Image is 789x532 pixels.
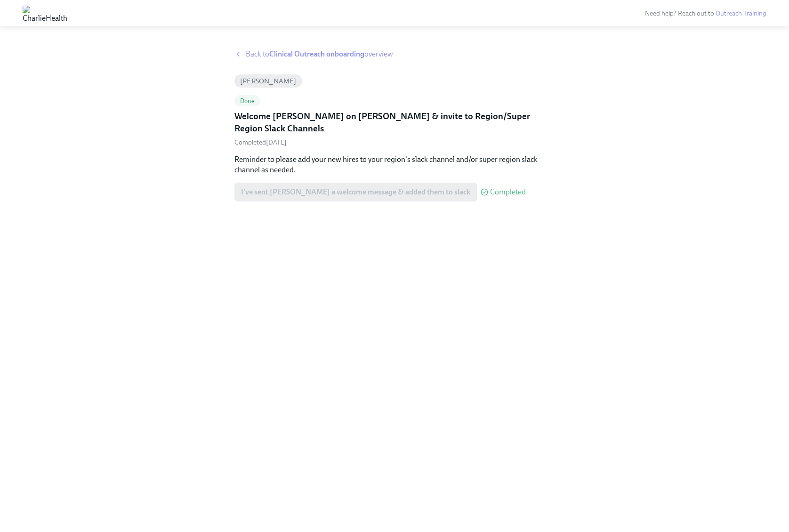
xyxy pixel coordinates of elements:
[234,97,260,105] span: Done
[269,49,364,58] strong: Clinical Outreach onboarding
[234,110,555,134] h5: Welcome [PERSON_NAME] on [PERSON_NAME] & invite to Region/Super Region Slack Channels
[234,49,555,59] a: Back toClinical Outreach onboardingoverview
[716,9,766,17] a: Outreach Training
[645,9,766,17] span: Need help? Reach out to
[234,78,302,85] span: [PERSON_NAME]
[490,188,526,196] span: Completed
[246,49,393,59] span: Back to overview
[23,6,67,21] img: CharlieHealth
[234,138,287,146] span: Monday, October 6th 2025, 8:14 am
[234,154,555,175] p: Reminder to please add your new hires to your region's slack channel and/or super region slack ch...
